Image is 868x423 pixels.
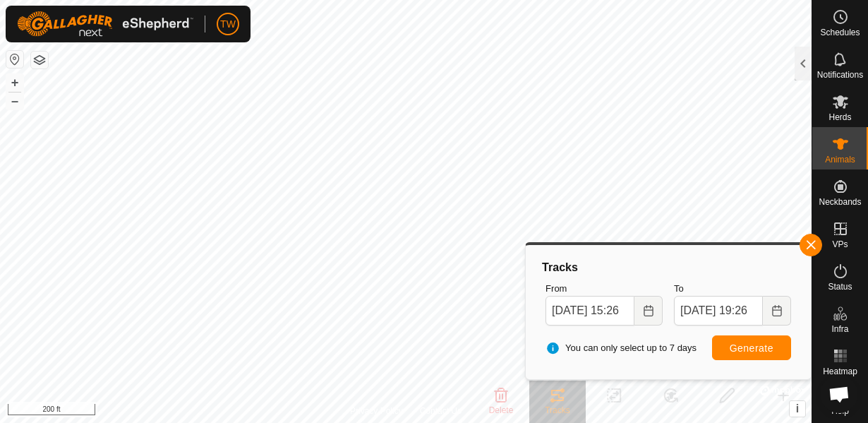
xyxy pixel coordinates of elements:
[817,71,863,79] span: Notifications
[6,51,23,68] button: Reset Map
[545,282,663,296] label: From
[31,52,48,68] button: Map Layers
[545,341,697,355] span: You can only select up to 7 days
[730,342,773,354] span: Generate
[828,282,852,291] span: Status
[712,335,791,360] button: Generate
[6,74,23,91] button: +
[763,296,791,326] button: Choose Date
[796,403,799,415] span: i
[350,405,403,417] a: Privacy Policy
[790,401,805,417] button: i
[6,93,23,109] button: –
[831,407,849,415] span: Help
[819,198,861,206] span: Neckbands
[825,155,855,164] span: Animals
[828,113,851,121] span: Herds
[220,17,236,32] span: TW
[812,381,868,421] a: Help
[674,282,791,296] label: To
[634,296,663,326] button: Choose Date
[823,367,857,376] span: Heatmap
[820,28,860,37] span: Schedules
[17,11,193,37] img: Gallagher Logo
[831,325,848,333] span: Infra
[420,405,462,417] a: Contact Us
[820,375,858,413] div: Open chat
[540,259,797,276] div: Tracks
[832,240,848,249] span: VPs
